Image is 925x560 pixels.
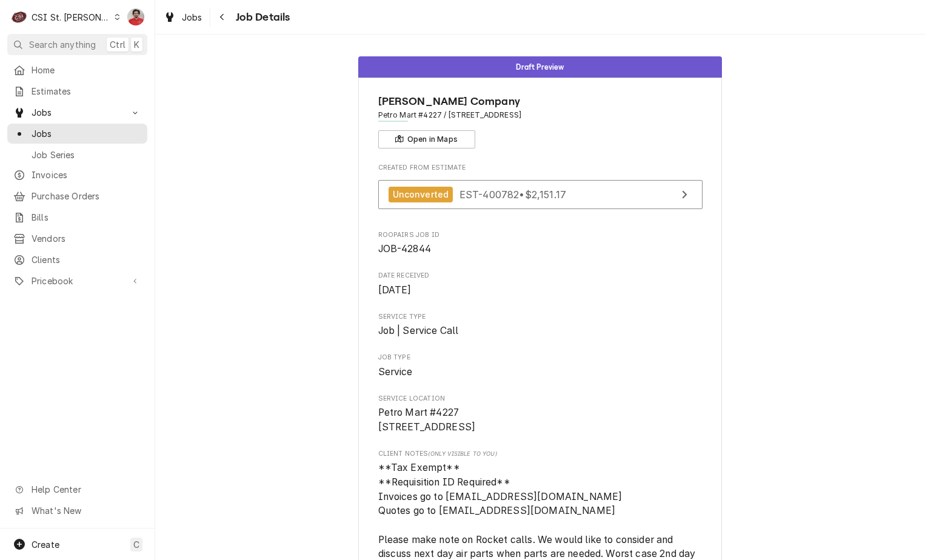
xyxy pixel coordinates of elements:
span: Help Center [32,483,140,496]
div: Service Type [378,312,703,338]
span: Jobs [32,127,141,140]
span: EST-400782 • $2,151.17 [459,188,566,200]
div: CSI St. Louis's Avatar [11,8,28,25]
span: Created From Estimate [378,163,703,173]
a: Purchase Orders [7,186,147,206]
div: Service Location [378,394,703,435]
span: Service Type [378,324,703,338]
a: Go to What's New [7,501,147,521]
span: Client Notes [378,449,703,459]
div: Client Information [378,93,703,148]
span: Invoices [32,168,141,181]
a: Jobs [159,7,207,27]
a: Bills [7,207,147,227]
span: Petro Mart #4227 [STREET_ADDRESS] [378,407,476,433]
span: Service Type [378,312,703,322]
div: Job Type [378,353,703,379]
div: CSI St. [PERSON_NAME] [32,11,110,24]
span: Address [378,110,703,121]
span: Job Details [232,9,290,25]
div: C [11,8,28,25]
span: Create [32,539,59,550]
span: Pricebook [32,275,123,287]
span: Jobs [32,106,123,119]
span: Estimates [32,85,141,98]
a: Vendors [7,228,147,248]
span: Purchase Orders [32,190,141,202]
button: Search anythingCtrlK [7,34,147,55]
span: [DATE] [378,284,412,296]
a: View Estimate [378,180,703,210]
div: NF [127,8,144,25]
span: Date Received [378,283,703,298]
span: (Only Visible to You) [428,450,496,457]
span: Service [378,366,413,378]
span: What's New [32,504,140,517]
a: Job Series [7,145,147,165]
span: Roopairs Job ID [378,230,703,240]
span: Roopairs Job ID [378,242,703,256]
span: Service Location [378,405,703,434]
a: Clients [7,250,147,270]
div: Unconverted [389,187,453,203]
a: Go to Help Center [7,479,147,499]
span: Vendors [32,232,141,245]
span: Job Series [32,148,141,161]
div: Nicholas Faubert's Avatar [127,8,144,25]
span: Service Location [378,394,703,404]
div: Date Received [378,271,703,297]
span: JOB-42844 [378,243,431,255]
span: K [134,38,139,51]
span: Clients [32,253,141,266]
span: Search anything [29,38,96,51]
a: Go to Pricebook [7,271,147,291]
span: Job Type [378,353,703,362]
div: Created From Estimate [378,163,703,215]
div: Status [358,56,722,78]
span: C [133,538,139,551]
div: Roopairs Job ID [378,230,703,256]
span: Job | Service Call [378,325,459,336]
a: Go to Jobs [7,102,147,122]
span: Home [32,64,141,76]
a: Home [7,60,147,80]
a: Invoices [7,165,147,185]
button: Navigate back [213,7,232,27]
button: Open in Maps [378,130,475,148]
span: Job Type [378,365,703,379]
span: Date Received [378,271,703,281]
span: Bills [32,211,141,224]
span: Name [378,93,703,110]
span: Jobs [182,11,202,24]
a: Estimates [7,81,147,101]
span: Draft Preview [516,63,564,71]
span: Ctrl [110,38,125,51]
a: Jobs [7,124,147,144]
